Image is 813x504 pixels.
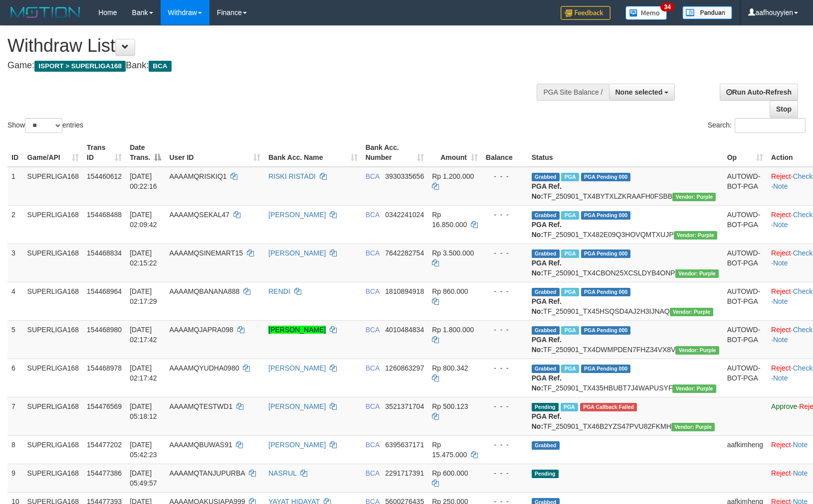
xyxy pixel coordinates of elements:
span: PGA Pending [581,250,631,258]
span: Grabbed [532,250,560,258]
a: RISKI RISTADI [268,172,316,180]
span: Vendor URL: https://trx4.1velocity.biz [670,308,713,316]
a: Stop [770,101,798,118]
span: AAAAMQTESTWD1 [169,402,232,410]
div: - - - [486,210,524,220]
td: AUTOWD-BOT-PGA [723,359,767,397]
span: AAAAMQJAPRA098 [169,326,233,334]
b: PGA Ref. No: [532,412,562,430]
a: Note [773,182,788,190]
a: Approve [771,402,797,410]
span: 154468964 [87,287,122,295]
td: SUPERLIGA168 [23,464,83,492]
div: - - - [486,248,524,258]
td: SUPERLIGA168 [23,435,83,464]
td: AUTOWD-BOT-PGA [723,244,767,282]
b: PGA Ref. No: [532,297,562,315]
td: TF_250901_TX4DWMPDEN7FHZ34VX8V [528,320,723,359]
span: Rp 1.800.000 [432,326,474,334]
span: Grabbed [532,365,560,373]
span: AAAAMQSINEMART15 [169,249,243,257]
span: 34 [660,2,674,11]
th: ID [7,138,23,167]
span: PGA Pending [581,365,631,373]
h1: Withdraw List [7,36,532,56]
span: Pending [532,403,559,411]
span: AAAAMQTANJUPURBA [169,469,244,477]
span: Copy 2291717391 to clipboard [385,469,424,477]
span: BCA [366,326,380,334]
b: PGA Ref. No: [532,221,562,239]
a: Note [793,441,808,449]
td: TF_250901_TX435HBUBT7J4WAPUSYF [528,359,723,397]
td: 7 [7,397,23,435]
span: BCA [366,364,380,372]
span: Marked by aafnonsreyleab [561,211,579,220]
span: BCA [366,172,380,180]
th: Game/API: activate to sort column ascending [23,138,83,167]
a: Reject [771,172,791,180]
span: Grabbed [532,441,560,450]
a: [PERSON_NAME] [268,402,326,410]
img: MOTION_logo.png [7,5,83,20]
span: Copy 3521371704 to clipboard [385,402,424,410]
h4: Game: Bank: [7,61,532,71]
button: None selected [609,84,675,101]
span: [DATE] 02:17:29 [130,287,157,305]
th: User ID: activate to sort column ascending [165,138,264,167]
span: Vendor URL: https://trx4.1velocity.biz [675,269,719,278]
td: SUPERLIGA168 [23,205,83,244]
span: 154468978 [87,364,122,372]
span: Marked by aafchoeunmanni [561,365,579,373]
td: TF_250901_TX4BYTXLZKRAAFH0FSBB [528,167,723,206]
td: 1 [7,167,23,206]
span: Vendor URL: https://trx4.1velocity.biz [672,193,716,201]
select: Showentries [25,118,62,133]
span: AAAAMQRISKIQ1 [169,172,226,180]
span: 154477386 [87,469,122,477]
div: - - - [486,363,524,373]
span: AAAAMQBANANA888 [169,287,239,295]
td: SUPERLIGA168 [23,320,83,359]
td: SUPERLIGA168 [23,244,83,282]
span: BCA [366,469,380,477]
span: Grabbed [532,326,560,335]
a: NASRUL [268,469,296,477]
span: Marked by aafmaleo [561,403,578,411]
td: 4 [7,282,23,320]
a: Reject [771,249,791,257]
span: Vendor URL: https://trx4.1velocity.biz [674,231,717,240]
div: - - - [486,468,524,478]
span: BCA [366,441,380,449]
a: Reject [771,364,791,372]
span: Rp 500.123 [432,402,468,410]
span: Rp 860.000 [432,287,468,295]
span: BCA [366,249,380,257]
span: Rp 15.475.000 [432,441,467,459]
a: [PERSON_NAME] [268,211,326,219]
td: TF_250901_TX46B2YZS47PVU82FKMH [528,397,723,435]
span: BCA [366,402,380,410]
div: - - - [486,440,524,450]
td: SUPERLIGA168 [23,282,83,320]
span: [DATE] 02:09:42 [130,211,157,229]
th: Balance [482,138,528,167]
span: 154468834 [87,249,122,257]
span: 154468980 [87,326,122,334]
a: Note [773,297,788,305]
span: Marked by aafchoeunmanni [561,288,579,296]
span: None selected [615,88,663,96]
span: Copy 3930335656 to clipboard [385,172,424,180]
span: Copy 1810894918 to clipboard [385,287,424,295]
span: PGA Pending [581,326,631,335]
span: Marked by aafnonsreyleab [561,173,579,181]
th: Amount: activate to sort column ascending [428,138,482,167]
span: 154460612 [87,172,122,180]
td: SUPERLIGA168 [23,397,83,435]
a: [PERSON_NAME] [268,364,326,372]
td: TF_250901_TX4CBON25XCSLDYB4ONP [528,244,723,282]
span: PGA Error [580,403,637,411]
td: 8 [7,435,23,464]
a: Note [773,221,788,229]
span: Vendor URL: https://trx4.1velocity.biz [675,346,719,355]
